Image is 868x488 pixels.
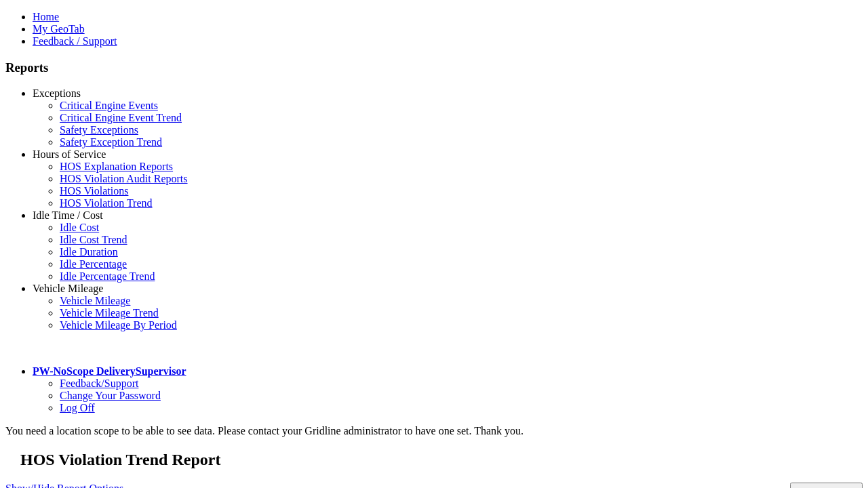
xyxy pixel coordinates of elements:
a: Idle Time / Cost [33,209,103,221]
a: Idle Percentage [60,258,127,270]
a: Idle Cost [60,222,99,233]
a: My GeoTab [33,23,85,35]
h2: HOS Violation Trend Report [20,451,863,469]
a: HOS Explanation Reports [60,161,173,172]
a: Idle Cost Trend [60,234,127,245]
a: Vehicle Mileage Trend [60,307,159,319]
a: Home [33,11,59,22]
a: Change Your Password [60,390,161,401]
a: HOS Violation Trend [60,197,153,209]
a: HOS Violation Audit Reports [60,173,188,184]
a: Log Off [60,402,95,413]
a: Hours of Service [33,148,106,160]
a: Feedback/Support [60,378,138,389]
a: Vehicle Mileage By Period [60,319,177,331]
h3: Reports [5,60,863,75]
a: HOS Violations [60,185,128,197]
a: Vehicle Mileage [33,283,103,294]
a: Critical Engine Event Trend [60,112,182,123]
a: Idle Percentage Trend [60,270,155,282]
a: Vehicle Mileage [60,295,130,306]
a: Idle Duration [60,246,118,258]
a: PW-NoScope DeliverySupervisor [33,365,186,377]
a: Safety Exception Trend [60,136,162,148]
div: You need a location scope to be able to see data. Please contact your Gridline administrator to h... [5,425,863,437]
a: Critical Engine Events [60,100,158,111]
a: Feedback / Support [33,35,117,47]
a: Safety Exceptions [60,124,138,136]
a: Exceptions [33,87,81,99]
